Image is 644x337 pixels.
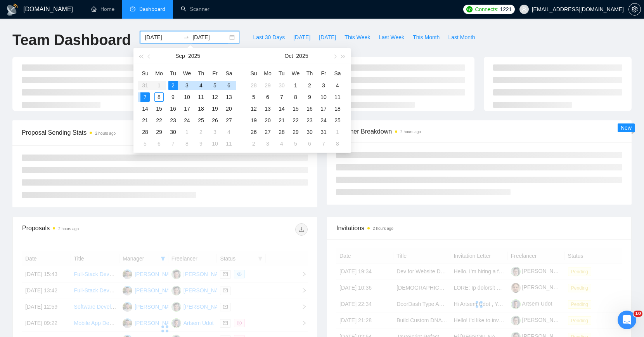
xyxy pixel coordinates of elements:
[22,223,165,236] div: Proposals
[210,139,220,148] div: 10
[303,80,317,91] td: 2025-10-02
[263,92,272,102] div: 6
[305,127,314,137] div: 30
[336,127,622,136] span: Scanner Breakdown
[194,138,208,149] td: 2025-10-09
[152,91,166,103] td: 2025-09-08
[345,33,370,42] span: This Week
[194,126,208,138] td: 2025-10-02
[249,31,289,43] button: Last 30 Days
[138,138,152,149] td: 2025-10-05
[180,80,194,91] td: 2025-09-03
[196,116,206,125] div: 25
[500,5,512,14] span: 1221
[303,67,317,80] th: Th
[222,67,236,80] th: Sa
[317,138,331,149] td: 2025-11-07
[140,116,150,125] div: 21
[208,126,222,138] td: 2025-10-03
[196,127,206,137] div: 2
[208,91,222,103] td: 2025-09-12
[277,116,286,125] div: 21
[317,91,331,103] td: 2025-10-10
[166,103,180,115] td: 2025-09-16
[261,80,275,91] td: 2025-09-29
[275,138,289,149] td: 2025-11-04
[224,92,234,102] div: 13
[58,227,79,231] time: 2 hours ago
[145,33,180,42] input: Start date
[275,91,289,103] td: 2025-10-07
[319,139,328,148] div: 7
[261,126,275,138] td: 2025-10-27
[222,103,236,115] td: 2025-09-20
[224,104,234,113] div: 20
[317,80,331,91] td: 2025-10-03
[303,103,317,115] td: 2025-10-16
[247,80,261,91] td: 2025-09-28
[180,67,194,80] th: We
[333,81,342,90] div: 4
[247,126,261,138] td: 2025-10-26
[618,311,636,329] iframe: Intercom live chat
[291,81,300,90] div: 1
[634,311,642,317] span: 10
[166,126,180,138] td: 2025-09-30
[182,139,192,148] div: 8
[336,223,622,233] span: Invitations
[210,81,220,90] div: 5
[331,103,345,115] td: 2025-10-18
[275,115,289,126] td: 2025-10-21
[331,138,345,149] td: 2025-11-08
[6,3,19,16] img: logo
[194,115,208,126] td: 2025-09-25
[168,139,178,148] div: 7
[333,127,342,137] div: 1
[249,104,258,113] div: 12
[277,104,286,113] div: 14
[315,31,340,43] button: [DATE]
[263,116,272,125] div: 20
[444,31,479,43] button: Last Month
[253,33,285,42] span: Last 30 Days
[168,92,178,102] div: 9
[521,7,527,12] span: user
[275,80,289,91] td: 2025-09-30
[208,80,222,91] td: 2025-09-05
[208,103,222,115] td: 2025-09-19
[154,139,164,148] div: 6
[180,103,194,115] td: 2025-09-17
[291,92,300,102] div: 8
[154,116,164,125] div: 22
[303,138,317,149] td: 2025-11-06
[182,81,192,90] div: 3
[224,81,234,90] div: 6
[331,80,345,91] td: 2025-10-04
[305,116,314,125] div: 23
[466,6,473,12] img: upwork-logo.png
[95,131,116,135] time: 2 hours ago
[247,67,261,80] th: Su
[475,5,498,14] span: Connects:
[291,104,300,113] div: 15
[138,91,152,103] td: 2025-09-07
[249,127,258,137] div: 26
[138,115,152,126] td: 2025-09-21
[333,139,342,148] div: 8
[263,81,272,90] div: 29
[291,139,300,148] div: 5
[247,138,261,149] td: 2025-11-02
[130,6,135,12] span: dashboard
[249,92,258,102] div: 5
[152,67,166,80] th: Mo
[263,127,272,137] div: 27
[293,33,310,42] span: [DATE]
[249,139,258,148] div: 2
[317,67,331,80] th: Fr
[289,126,303,138] td: 2025-10-29
[247,115,261,126] td: 2025-10-19
[263,139,272,148] div: 3
[291,127,300,137] div: 29
[400,130,421,134] time: 2 hours ago
[291,116,300,125] div: 22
